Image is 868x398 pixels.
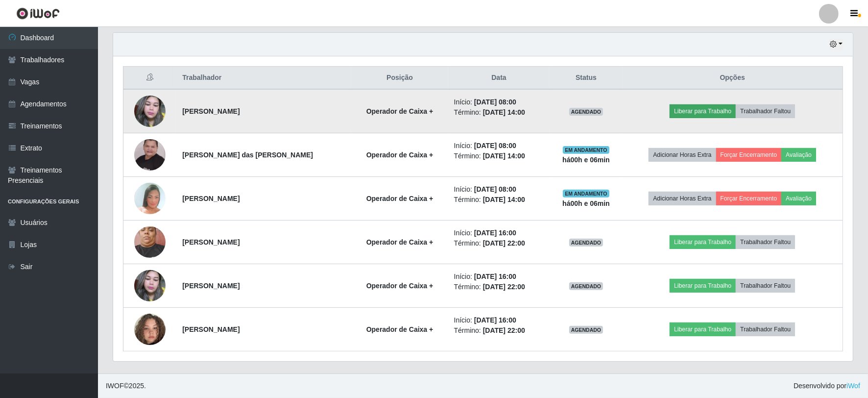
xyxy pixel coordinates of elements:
li: Início: [454,97,544,107]
li: Início: [454,184,544,195]
img: 1737214491896.jpeg [134,175,166,221]
strong: há 00 h e 06 min [562,199,610,207]
time: [DATE] 14:00 [483,196,525,203]
strong: Operador de Caixa + [366,107,434,115]
li: Término: [454,107,544,118]
button: Adicionar Horas Extra [649,192,716,205]
strong: [PERSON_NAME] [182,325,240,333]
time: [DATE] 14:00 [483,152,525,160]
time: [DATE] 08:00 [474,142,516,149]
th: Data [448,67,550,90]
span: EM ANDAMENTO [563,146,609,154]
strong: [PERSON_NAME] das [PERSON_NAME] [182,151,313,159]
span: AGENDADO [569,239,603,247]
th: Posição [351,67,448,90]
time: [DATE] 16:00 [474,273,516,280]
strong: [PERSON_NAME] [182,195,240,202]
button: Avaliação [781,192,816,205]
li: Início: [454,315,544,325]
li: Término: [454,282,544,292]
strong: Operador de Caixa + [366,195,434,202]
button: Adicionar Horas Extra [649,148,716,162]
img: 1725629352832.jpeg [134,120,166,190]
strong: há 00 h e 06 min [562,156,610,164]
time: [DATE] 16:00 [474,229,516,237]
strong: [PERSON_NAME] [182,107,240,115]
button: Forçar Encerramento [716,192,782,205]
strong: [PERSON_NAME] [182,238,240,246]
time: [DATE] 22:00 [483,239,525,247]
time: [DATE] 14:00 [483,108,525,116]
li: Início: [454,228,544,238]
button: Trabalhador Faltou [736,104,795,118]
span: AGENDADO [569,326,603,334]
strong: Operador de Caixa + [366,282,434,290]
time: [DATE] 08:00 [474,185,516,193]
strong: Operador de Caixa + [366,238,434,246]
th: Status [550,67,622,90]
strong: Operador de Caixa + [366,325,434,333]
li: Término: [454,151,544,161]
span: IWOF [106,382,124,390]
img: 1725884204403.jpeg [134,221,166,263]
time: [DATE] 16:00 [474,316,516,324]
span: Desenvolvido por [794,381,860,391]
li: Término: [454,238,544,249]
th: Trabalhador [176,67,351,90]
img: 1634907805222.jpeg [134,91,166,132]
strong: Operador de Caixa + [366,151,434,159]
li: Início: [454,141,544,151]
th: Opções [623,67,843,90]
time: [DATE] 22:00 [483,326,525,334]
button: Trabalhador Faltou [736,279,795,293]
span: AGENDADO [569,282,603,290]
button: Trabalhador Faltou [736,235,795,249]
a: iWof [846,382,860,390]
span: AGENDADO [569,108,603,116]
img: CoreUI Logo [16,7,60,20]
time: [DATE] 22:00 [483,283,525,291]
button: Liberar para Trabalho [670,279,736,293]
li: Início: [454,272,544,282]
span: © 2025 . [106,381,146,391]
button: Liberar para Trabalho [670,323,736,336]
span: EM ANDAMENTO [563,190,609,198]
li: Término: [454,325,544,336]
time: [DATE] 08:00 [474,98,516,106]
img: 1751065972861.jpeg [134,301,166,357]
button: Liberar para Trabalho [670,104,736,118]
button: Avaliação [781,148,816,162]
strong: [PERSON_NAME] [182,282,240,290]
button: Trabalhador Faltou [736,323,795,336]
button: Liberar para Trabalho [670,235,736,249]
li: Término: [454,195,544,205]
button: Forçar Encerramento [716,148,782,162]
img: 1634907805222.jpeg [134,265,166,307]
